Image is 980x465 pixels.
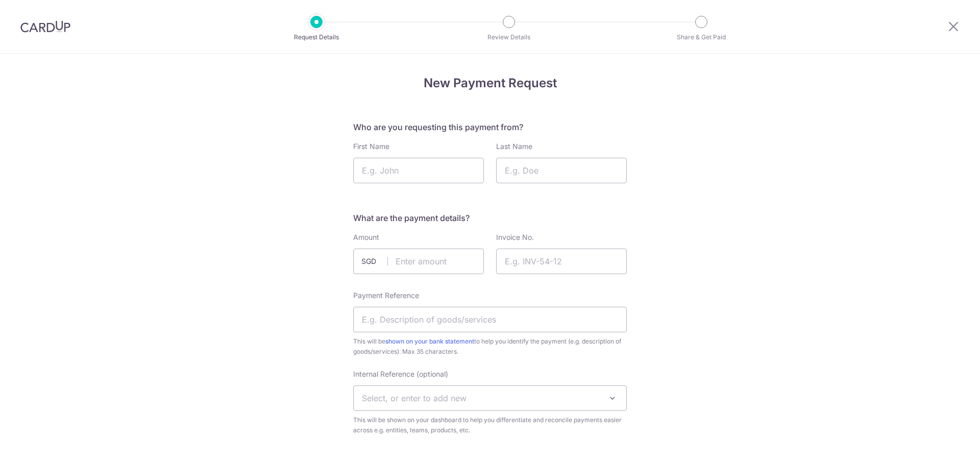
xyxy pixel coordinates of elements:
h5: Who are you requesting this payment from? [353,121,627,133]
label: Invoice No. [496,232,534,242]
label: Amount [353,232,379,242]
iframe: Opens a widget where you can find more information [915,434,970,460]
img: CardUp [20,20,70,33]
h5: What are the payment details? [353,212,627,224]
label: Internal Reference (optional) [353,369,448,379]
label: Last Name [496,141,532,152]
h4: New Payment Request [353,74,627,92]
input: E.g. John [353,158,484,183]
span: This will be to help you identify the payment (e.g. description of goods/services). Max 35 charac... [353,336,627,357]
p: Request Details [279,32,354,42]
input: E.g. Description of goods/services [353,307,627,332]
span: This will be shown on your dashboard to help you differentiate and reconcile payments easier acro... [353,415,627,435]
input: E.g. Doe [496,158,627,183]
input: Enter amount [353,249,484,274]
p: Review Details [471,32,547,42]
span: Select, or enter to add new [362,393,467,403]
a: shown on your bank statement [385,337,474,345]
label: Payment Reference [353,290,419,301]
span: SGD [361,256,388,266]
input: E.g. INV-54-12 [496,249,627,274]
p: Share & Get Paid [664,32,739,42]
label: First Name [353,141,389,152]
